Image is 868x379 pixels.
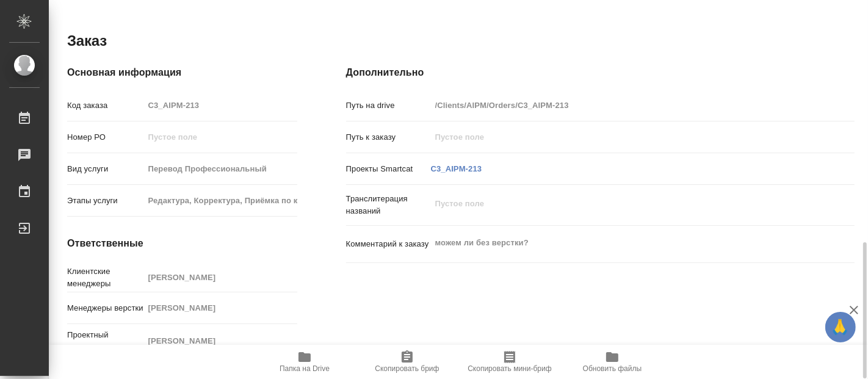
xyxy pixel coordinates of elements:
button: Обновить файлы [561,345,664,379]
h4: Основная информация [67,65,297,80]
p: Номер РО [67,131,144,143]
input: Пустое поле [431,128,812,146]
textarea: можем ли без верстки? [431,233,812,253]
p: Путь на drive [346,99,431,112]
p: Клиентские менеджеры [67,265,144,290]
span: 🙏 [830,314,851,340]
h4: Дополнительно [346,65,855,80]
p: Менеджеры верстки [67,302,144,314]
p: Код заказа [67,99,144,112]
p: Этапы услуги [67,195,144,207]
input: Пустое поле [144,160,297,178]
input: Пустое поле [144,192,297,209]
input: Пустое поле [144,128,297,146]
p: Вид услуги [67,163,144,175]
button: Папка на Drive [253,345,356,379]
input: Пустое поле [144,269,297,286]
input: Пустое поле [431,96,812,114]
input: Пустое поле [144,299,297,317]
p: Путь к заказу [346,131,431,143]
p: Транслитерация названий [346,193,431,217]
button: 🙏 [825,312,856,342]
h4: Ответственные [67,236,297,251]
span: Обновить файлы [583,364,642,373]
button: Скопировать бриф [356,345,458,379]
p: Комментарий к заказу [346,238,431,250]
span: Скопировать мини-бриф [468,364,551,373]
input: Пустое поле [144,96,297,114]
h2: Заказ [67,31,107,51]
p: Проекты Smartcat [346,163,431,175]
button: Скопировать мини-бриф [458,345,561,379]
a: C3_AIPM-213 [431,164,482,173]
input: Пустое поле [144,332,297,350]
span: Скопировать бриф [375,364,439,373]
span: Папка на Drive [280,364,330,373]
p: Проектный менеджер [67,329,144,353]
